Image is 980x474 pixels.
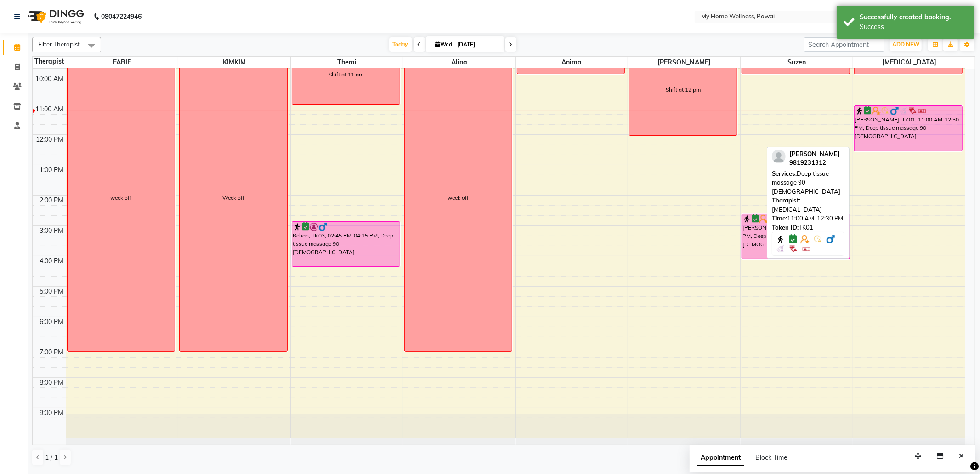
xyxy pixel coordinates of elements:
div: Shift at 12 pm [666,86,701,94]
div: 5:00 PM [38,287,66,296]
span: Token ID: [772,224,799,231]
div: Successfully created booking. [860,12,968,22]
div: 11:00 AM-12:30 PM [772,214,844,223]
div: Success [860,22,968,32]
div: 7:00 PM [38,347,66,357]
span: Appointment [697,450,744,466]
span: 1 / 1 [45,453,58,462]
div: Shift at 11 am [329,70,363,79]
span: Anima [516,57,628,68]
span: [PERSON_NAME] [628,57,740,68]
span: Time: [772,214,787,222]
span: ADD NEW [892,41,919,48]
span: KIMKIM [178,57,290,68]
span: Therapist: [772,197,800,204]
div: 11:00 AM [34,104,66,114]
div: Therapist [33,57,66,66]
span: FABIE [66,57,178,68]
div: 6:00 PM [38,317,66,327]
span: Suzen [741,57,853,68]
span: Themi [291,57,403,68]
span: Block Time [755,453,787,462]
span: [PERSON_NAME] [789,150,840,157]
span: Services: [772,170,797,177]
div: 9819231312 [789,158,840,168]
div: TK01 [772,223,844,232]
div: 3:00 PM [38,226,66,236]
div: week off [110,194,131,202]
input: Search Appointment [804,37,884,52]
div: 10:00 AM [34,74,66,84]
div: week off [448,194,469,202]
b: 08047224946 [101,4,142,29]
div: [PERSON_NAME], TK01, 11:00 AM-12:30 PM, Deep tissue massage 90 - [DEMOGRAPHIC_DATA] [855,106,962,151]
span: Deep tissue massage 90 - [DEMOGRAPHIC_DATA] [772,170,840,195]
img: profile [772,150,786,163]
div: 12:00 PM [34,135,66,145]
span: Today [389,37,412,52]
div: 2:00 PM [38,196,66,205]
button: ADD NEW [890,38,922,51]
div: [PERSON_NAME], TK02, 02:30 PM-04:00 PM, Deep tissue massage 90 - [DEMOGRAPHIC_DATA] [742,214,850,259]
div: 8:00 PM [38,378,66,387]
span: Alina [403,57,515,68]
div: Week off [222,194,244,202]
span: [MEDICAL_DATA] [853,57,965,68]
img: logo [23,4,86,29]
div: 9:00 PM [38,408,66,418]
div: Rehan, TK03, 02:45 PM-04:15 PM, Deep tissue massage 90 - [DEMOGRAPHIC_DATA] [292,222,400,266]
div: 1:00 PM [38,165,66,175]
input: 2025-09-03 [455,38,501,52]
div: 4:00 PM [38,256,66,266]
span: Wed [433,41,455,48]
div: [MEDICAL_DATA] [772,196,844,214]
button: Close [955,449,968,463]
span: Filter Therapist [38,40,80,48]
